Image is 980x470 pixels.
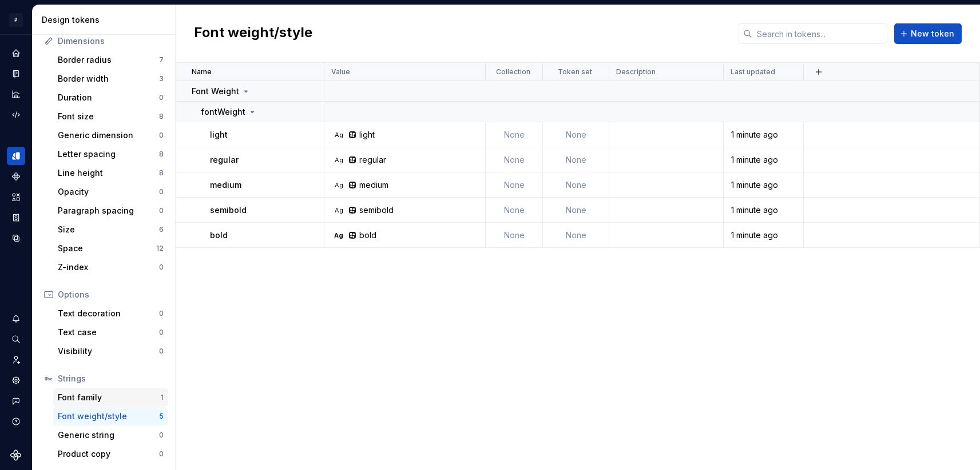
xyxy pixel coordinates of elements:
div: Ag [334,155,343,164]
div: Opacity [58,186,159,198]
a: Paragraph spacing0 [53,202,168,220]
div: Font weight/style [58,411,159,422]
td: None [543,122,609,147]
button: Search ⌘K [7,330,25,348]
div: Dimensions [58,35,164,47]
a: Font family1 [53,388,168,407]
a: Product copy0 [53,445,168,463]
button: Contact support [7,392,25,410]
div: 8 [159,168,164,178]
div: 12 [156,244,164,253]
a: Opacity0 [53,183,168,201]
div: 5 [159,412,164,421]
div: Space [58,243,156,254]
div: Line height [58,167,159,179]
div: Size [58,224,159,235]
button: Notifications [7,310,25,328]
p: regular [210,154,239,166]
div: regular [359,154,386,166]
a: Font size8 [53,107,168,126]
div: bold [359,230,376,241]
div: 8 [159,112,164,121]
div: 0 [159,431,164,440]
div: P [9,13,23,27]
p: bold [210,230,228,241]
div: Strings [58,373,164,384]
div: Ag [334,130,343,139]
a: Font weight/style5 [53,407,168,425]
td: None [486,147,543,172]
div: semibold [359,204,394,216]
a: Storybook stories [7,208,25,227]
a: Documentation [7,65,25,83]
div: Border width [58,73,159,85]
a: Duration0 [53,89,168,107]
p: fontWeight [201,106,245,118]
div: Text decoration [58,308,159,319]
p: light [210,129,228,140]
td: None [486,223,543,248]
a: Invite team [7,351,25,369]
a: Analytics [7,85,25,103]
div: 0 [159,309,164,318]
div: Font size [58,111,159,122]
button: New token [894,23,962,44]
div: light [359,129,375,140]
a: Assets [7,188,25,206]
div: Design tokens [42,14,170,26]
div: Visibility [58,346,159,357]
div: 0 [159,347,164,356]
div: medium [359,179,388,191]
div: Font family [58,392,161,403]
a: Code automation [7,106,25,124]
div: Home [7,44,25,62]
div: 0 [159,206,164,215]
div: 0 [159,131,164,140]
p: Font Weight [192,86,239,97]
div: Ag [334,206,343,215]
div: 0 [159,187,164,196]
div: Data sources [7,229,25,247]
div: Generic dimension [58,130,159,141]
button: P [2,7,30,32]
a: Size6 [53,220,168,239]
p: Description [616,67,656,77]
div: 0 [159,449,164,459]
p: Last updated [731,67,775,77]
div: Border radius [58,54,159,66]
div: 1 minute ago [724,129,803,140]
td: None [543,147,609,172]
h2: Font weight/style [194,23,312,44]
a: Settings [7,371,25,389]
div: 1 minute ago [724,179,803,191]
p: Name [192,67,212,77]
div: 1 minute ago [724,204,803,216]
a: Generic dimension0 [53,126,168,144]
a: Components [7,167,25,186]
p: Collection [496,67,530,77]
div: Text case [58,327,159,338]
p: Value [331,67,350,77]
a: Line height8 [53,164,168,182]
a: Text decoration0 [53,304,168,323]
div: Ag [334,231,343,240]
a: Letter spacing8 [53,145,168,163]
div: 1 [161,393,164,402]
p: medium [210,179,241,191]
p: semibold [210,204,247,216]
td: None [543,198,609,223]
div: Paragraph spacing [58,205,159,216]
a: Text case0 [53,323,168,342]
a: Visibility0 [53,342,168,360]
div: 0 [159,93,164,102]
td: None [486,198,543,223]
